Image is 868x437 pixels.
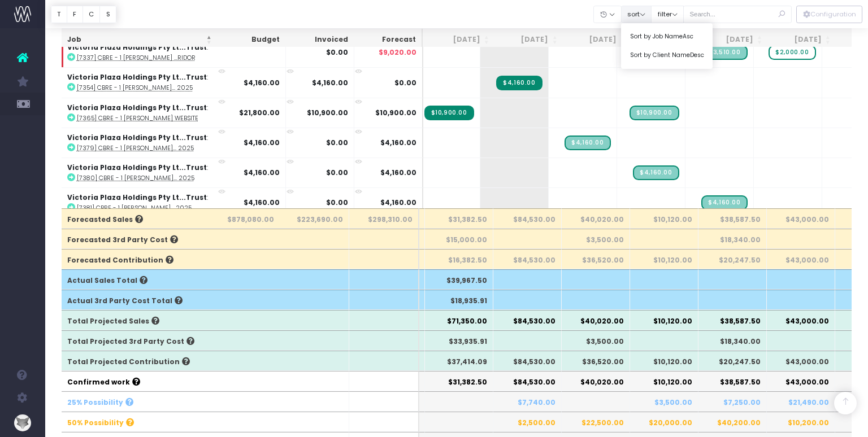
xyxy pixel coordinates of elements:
span: $4,160.00 [380,198,416,208]
th: Jan 26: activate to sort column ascending [700,29,768,51]
span: Streamtime Draft Invoice: 002701 – [7379] CBRE - 1 Denison October Retainer 2025 [565,136,610,150]
th: $40,020.00 [562,310,630,330]
th: $43,000.00 [767,310,835,330]
button: C [83,6,101,23]
strong: $0.00 [325,138,348,147]
th: $37,414.09 [425,351,493,371]
th: Forecast [354,29,423,51]
th: $20,247.50 [698,351,767,371]
th: $40,020.00 [562,208,630,229]
th: 50% Possibility [62,412,212,432]
strong: Victoria Plaza Holdings Pty Lt...Trust [67,163,207,172]
span: wayahead Sales Forecast Item [769,45,815,60]
th: $43,000.00 [767,371,835,391]
th: $38,587.50 [698,310,767,330]
th: $7,250.00 [698,391,767,412]
span: Streamtime Invoice: 002680 – [7354] CBRE - 1 Denison September Retainer 2025 [496,76,542,90]
td: : [62,128,271,158]
td: : [62,158,271,187]
span: $10,900.00 [375,108,416,118]
th: $71,350.00 [425,310,493,330]
span: Streamtime Draft Invoice: 002708 – [7365] CBRE - 1 Denison Website - Remaining 50% [630,106,679,120]
th: $2,500.00 [493,412,562,432]
th: $10,200.00 [767,412,835,432]
th: 25% Possibility [62,391,212,412]
th: $10,120.00 [630,249,698,269]
strong: $4,160.00 [244,198,280,207]
th: $84,530.00 [493,351,562,371]
th: Feb 26: activate to sort column ascending [768,29,836,51]
strong: Victoria Plaza Holdings Pty Lt...Trust [67,193,207,202]
span: Streamtime Invoice: 002707 – [7365] CBRE - 1 Denison Website - Initial 50% [424,106,474,120]
th: $18,340.00 [698,229,767,249]
abbr: [7381] CBRE - 1 Denison December Retainer 2025 [77,204,192,212]
th: $7,740.00 [493,391,562,412]
abbr: [7380] CBRE - 1 Denison November Retainer 2025 [77,174,194,182]
th: $10,120.00 [630,351,698,371]
button: Configuration [796,6,862,23]
span: Streamtime Draft Invoice: 002702 – [7380] CBRE - 1 Denison November Retainer 2025 [633,165,679,180]
th: Forecasted 3rd Party Cost [62,229,212,249]
th: Nov 25: activate to sort column ascending [563,29,631,51]
abbr: [7365] CBRE - 1 Denison Website [77,114,198,123]
strong: Victoria Plaza Holdings Pty Lt...Trust [67,72,207,82]
th: $3,500.00 [562,330,630,351]
strong: $4,160.00 [244,138,280,147]
th: $10,120.00 [630,208,698,229]
th: Job: activate to sort column descending [62,29,218,51]
span: Desc [689,51,704,60]
div: Vertical button group [796,6,862,23]
th: Total Projected Contribution [62,351,212,371]
button: T [51,6,67,23]
span: Asc [682,32,693,41]
strong: Victoria Plaza Holdings Pty Lt...Trust [67,42,207,52]
th: $31,382.50 [425,371,493,391]
div: Vertical button group [51,6,116,23]
th: $10,120.00 [630,310,698,330]
th: $40,200.00 [698,412,767,432]
th: Budget [218,29,286,51]
th: $878,080.00 [211,208,280,229]
th: $21,490.00 [767,391,835,412]
span: $4,160.00 [380,168,416,178]
span: $9,020.00 [378,47,416,58]
abbr: [7337] CBRE - 1 Denison Goods Lift Corridor [77,54,196,62]
div: sort [621,23,713,69]
button: F [67,6,83,23]
abbr: [7354] CBRE - 1 Denison September Retainer 2025 [77,84,193,92]
strong: $4,160.00 [244,78,280,88]
th: $36,520.00 [562,351,630,371]
th: Sep 25: activate to sort column ascending [427,29,495,51]
strong: $0.00 [325,168,348,177]
td: : [62,67,271,97]
th: $18,935.91 [425,290,493,310]
strong: $4,160.00 [244,168,280,177]
button: S [99,6,116,23]
th: $298,310.00 [349,208,419,229]
span: $0.00 [394,78,416,88]
th: Confirmed work [62,371,212,391]
th: Forecasted Contribution [62,249,212,269]
span: Forecasted Sales [67,215,143,225]
th: $84,530.00 [493,371,562,391]
th: $43,000.00 [767,208,835,229]
th: $33,935.91 [425,330,493,351]
button: sort [621,6,652,23]
th: $16,382.50 [425,249,493,269]
th: $38,587.50 [698,208,767,229]
th: Total Projected 3rd Party Cost [62,330,212,351]
th: $18,340.00 [698,330,767,351]
th: Total Projected Sales [62,310,212,330]
th: Oct 25: activate to sort column ascending [495,29,563,51]
th: $223,690.00 [280,208,349,229]
th: $20,000.00 [630,412,698,432]
th: $39,967.50 [425,269,493,290]
th: $22,500.00 [562,412,630,432]
th: $15,000.00 [425,229,493,249]
span: Streamtime Draft Invoice: 002703 – [7381] CBRE - 1 Denison December Retainer 2025 [701,195,747,210]
td: : [62,98,271,128]
span: Streamtime Draft Invoice: [7337] CBRE - 1 Denison Goods Lift Corridor - Remaining 50% [702,45,747,60]
span: $4,160.00 [380,138,416,148]
td: : [62,187,271,217]
strong: Victoria Plaza Holdings Pty Lt...Trust [67,103,207,112]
